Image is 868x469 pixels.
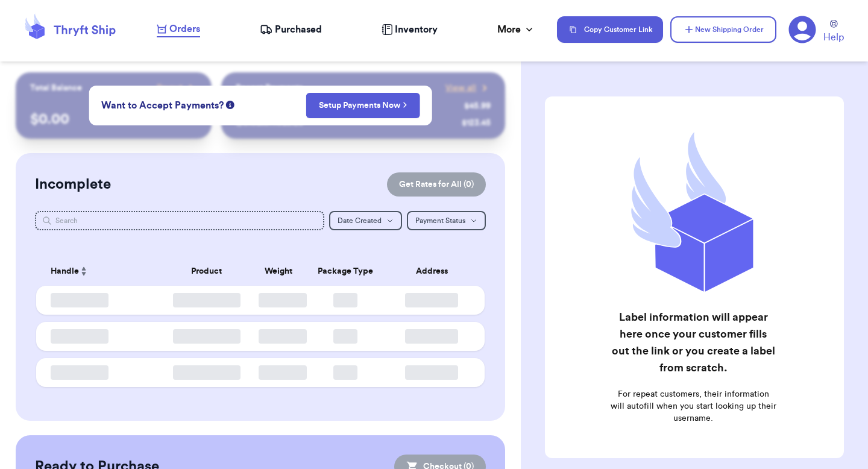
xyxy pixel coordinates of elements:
button: Date Created [329,211,402,230]
button: Get Rates for All (0) [387,172,486,197]
span: Orders [169,22,200,36]
span: Payout [157,82,183,94]
span: View all [445,82,476,94]
th: Package Type [305,257,386,286]
a: View all [445,82,491,94]
h2: Incomplete [35,175,111,194]
a: Inventory [382,22,438,37]
div: $ 123.45 [462,117,491,129]
a: Payout [157,82,197,94]
span: Inventory [395,22,438,37]
h2: Label information will appear here once your customer fills out the link or you create a label fr... [610,309,776,376]
button: Payment Status [407,211,486,230]
p: Total Balance [30,82,82,94]
a: Help [823,20,844,45]
input: Search [35,211,324,230]
p: Recent Payments [236,82,303,94]
a: Setup Payments Now [319,99,407,112]
p: $ 0.00 [30,110,197,129]
div: $ 45.99 [464,100,491,112]
th: Weight [251,257,305,286]
button: New Shipping Order [670,16,776,43]
button: Sort ascending [79,264,89,279]
th: Product [162,257,251,286]
button: Setup Payments Now [306,93,420,118]
span: Date Created [338,217,382,224]
span: Handle [51,265,79,278]
span: Payment Status [415,217,465,224]
span: Help [823,30,844,45]
span: Purchased [275,22,322,37]
p: For repeat customers, their information will autofill when you start looking up their username. [610,388,776,424]
div: More [497,22,535,37]
a: Purchased [260,22,322,37]
span: Want to Accept Payments? [101,98,224,113]
th: Address [386,257,485,286]
button: Copy Customer Link [557,16,663,43]
a: Orders [157,22,200,37]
